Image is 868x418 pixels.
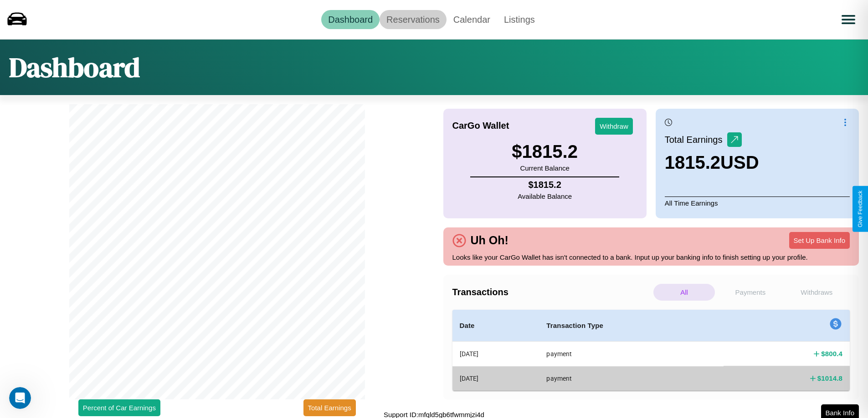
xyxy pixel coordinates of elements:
[303,399,356,416] button: Total Earnings
[452,287,651,297] h4: Transactions
[665,152,759,173] h3: 1815.2 USD
[380,10,447,29] a: Reservations
[452,121,509,131] h4: CarGo Wallet
[539,366,724,390] th: payment
[452,366,539,390] th: [DATE]
[836,7,861,32] button: Open menu
[512,141,578,162] h3: $ 1815.2
[653,284,715,301] p: All
[719,284,781,301] p: Payments
[821,349,842,358] h4: $ 800.4
[518,180,572,190] h4: $ 1815.2
[497,10,542,29] a: Listings
[786,284,847,301] p: Withdraws
[546,320,716,331] h4: Transaction Type
[665,131,727,148] p: Total Earnings
[452,310,850,391] table: simple table
[595,118,633,135] button: Withdraw
[78,399,160,416] button: Percent of Car Earnings
[789,232,850,249] button: Set Up Bank Info
[9,49,140,86] h1: Dashboard
[460,320,532,331] h4: Date
[539,342,724,367] th: payment
[466,234,513,247] h4: Uh Oh!
[447,10,497,29] a: Calendar
[452,251,850,263] p: Looks like your CarGo Wallet has isn't connected to a bank. Input up your banking info to finish ...
[512,162,578,174] p: Current Balance
[857,191,863,227] div: Give Feedback
[452,342,539,367] th: [DATE]
[9,387,31,409] iframe: Intercom live chat
[321,10,380,29] a: Dashboard
[518,190,572,202] p: Available Balance
[665,196,850,209] p: All Time Earnings
[817,373,842,383] h4: $ 1014.8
